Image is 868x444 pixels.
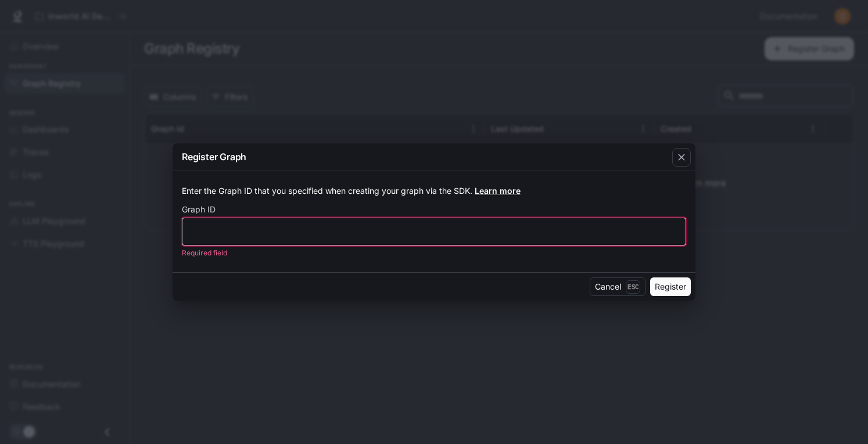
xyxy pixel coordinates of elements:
[182,247,678,259] p: Required field
[182,185,686,197] p: Enter the Graph ID that you specified when creating your graph via the SDK.
[650,277,691,296] button: Register
[475,186,521,196] a: Learn more
[626,280,640,293] p: Esc
[590,277,645,296] button: CancelEsc
[182,150,246,164] p: Register Graph
[182,205,216,214] p: Graph ID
